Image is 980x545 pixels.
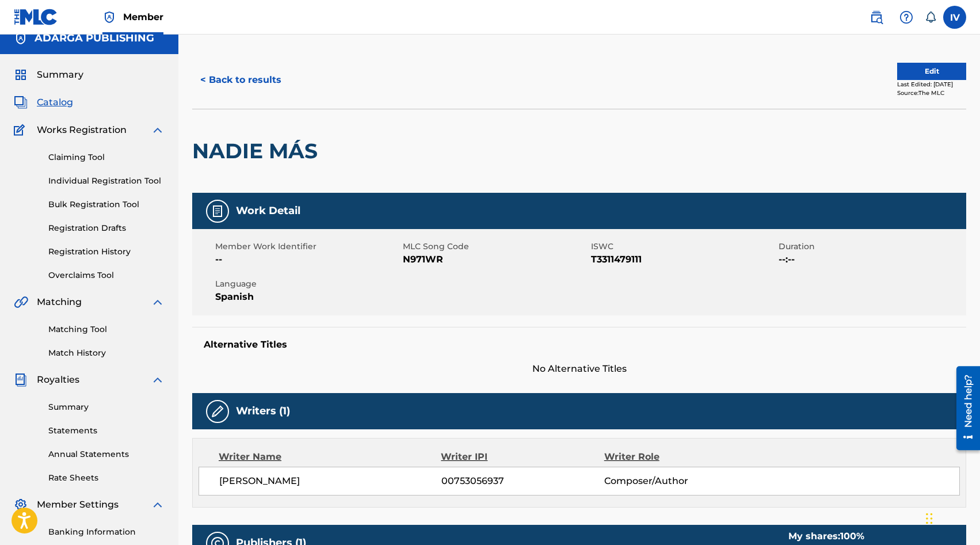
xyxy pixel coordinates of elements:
div: Widget de chat [922,490,980,545]
button: Edit [897,63,966,80]
span: Summary [37,68,83,82]
img: Royalties [14,373,28,387]
span: T3311479111 [591,253,776,266]
span: Royalties [37,373,79,387]
div: Writer Name [219,450,441,464]
img: Top Rightsholder [102,10,116,24]
span: Duration [779,241,963,253]
img: expand [151,295,165,309]
div: User Menu [943,6,966,29]
img: Summary [14,68,28,82]
img: Works Registration [14,123,29,137]
a: Statements [48,425,165,437]
img: search [870,10,883,24]
a: Summary [48,401,165,413]
a: CatalogCatalog [14,96,73,109]
img: expand [151,498,165,512]
a: Match History [48,347,165,359]
span: MLC Song Code [403,241,588,253]
span: No Alternative Titles [192,362,966,376]
span: ISWC [591,241,776,253]
h2: NADIE MÁS [192,138,323,164]
span: Member Work Identifier [215,241,400,253]
span: 00753056937 [441,474,604,488]
img: MLC Logo [14,9,58,25]
a: Bulk Registration Tool [48,199,165,211]
a: Claiming Tool [48,151,165,163]
img: expand [151,123,165,137]
img: Catalog [14,96,28,109]
div: Writer IPI [441,450,604,464]
a: Overclaims Tool [48,269,165,281]
div: My shares: [788,529,874,543]
a: SummarySummary [14,68,83,82]
img: help [899,10,913,24]
img: Matching [14,295,28,309]
span: --:-- [779,253,963,266]
img: expand [151,373,165,387]
span: [PERSON_NAME] [219,474,441,488]
div: Arrastrar [926,501,933,536]
span: Member Settings [37,498,119,512]
a: Rate Sheets [48,472,165,484]
h5: ADARGA PUBLISHING [35,32,154,45]
a: Public Search [865,6,888,29]
h5: Work Detail [236,204,300,218]
span: Spanish [215,290,400,304]
span: Matching [37,295,82,309]
img: Accounts [14,32,28,45]
h5: Alternative Titles [204,339,955,350]
div: Source: The MLC [897,89,966,97]
a: Individual Registration Tool [48,175,165,187]
iframe: Resource Center [948,361,980,454]
span: Works Registration [37,123,127,137]
span: 100 % [840,531,864,542]
span: N971WR [403,253,588,266]
a: Registration Drafts [48,222,165,234]
span: Member [123,10,163,24]
a: Banking Information [48,526,165,538]
div: Help [895,6,918,29]
img: Member Settings [14,498,28,512]
img: Writers [211,405,224,418]
span: Composer/Author [604,474,752,488]
span: Catalog [37,96,73,109]
iframe: Chat Widget [922,490,980,545]
a: Registration History [48,246,165,258]
h5: Writers (1) [236,405,290,418]
div: Last Edited: [DATE] [897,80,966,89]
a: Annual Statements [48,448,165,460]
button: < Back to results [192,66,289,94]
div: Notifications [925,12,936,23]
img: Work Detail [211,204,224,218]
a: Matching Tool [48,323,165,336]
span: Language [215,278,400,290]
div: Writer Role [604,450,753,464]
span: -- [215,253,400,266]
